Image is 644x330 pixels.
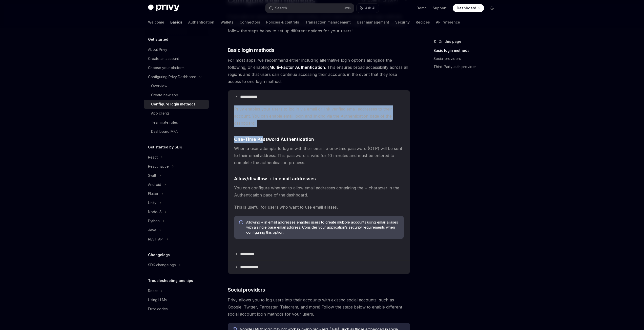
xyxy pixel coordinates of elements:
[148,163,169,169] div: React native
[148,144,182,150] h5: Get started by SDK
[246,220,399,235] span: Allowing + in email addresses enables users to create multiple accounts using email aliases with ...
[269,65,325,70] a: Multi-Factor Authentication
[144,118,209,127] a: Teammate roles
[265,4,354,13] button: Search...CtrlK
[148,209,162,215] div: NodeJS
[234,175,316,182] span: Allow/disallow in email addresses
[305,16,351,28] a: Transaction management
[148,74,196,80] div: Configuring Privy Dashboard
[395,16,410,28] a: Security
[144,91,209,100] a: Create new app
[234,145,404,166] span: When a user attempts to log in with their email, a one-time password (OTP) will be sent to their ...
[188,16,214,28] a: Authentication
[220,16,234,28] a: Wallets
[417,6,427,11] a: Demo
[148,278,193,284] h5: Troubleshooting and tips
[439,38,461,45] span: On this page
[228,47,275,54] span: Basic login methods
[228,90,410,247] details: **** **** *Privy enables your users to log in via email or link verified email addresses to their...
[357,4,379,13] button: Ask AI
[234,204,404,211] span: This is useful for users who want to use email aliases.
[240,16,260,28] a: Connectors
[453,4,484,12] a: Dashboard
[148,262,176,268] div: SDK changelogs
[144,295,209,304] a: Using LLMs
[148,227,156,233] div: Java
[148,36,168,42] h5: Get started
[433,47,500,55] a: Basic login methods
[148,200,156,206] div: Unity
[416,16,430,28] a: Recipes
[144,109,209,118] a: App clients
[148,218,160,224] div: Python
[239,220,244,225] svg: Info
[148,16,164,28] a: Welcome
[151,110,170,116] div: App clients
[151,101,196,107] div: Configure login methods
[234,184,404,199] span: You can configure whether to allow email addresses containing the + character in the Authenticati...
[151,92,178,98] div: Create new app
[144,127,209,136] a: Dashboard MFA
[148,236,163,242] div: REST API
[267,176,273,182] code: +
[151,128,178,135] div: Dashboard MFA
[148,172,156,179] div: Swift
[457,6,476,11] span: Dashboard
[144,54,209,63] a: Create an account
[148,191,158,197] div: Flutter
[148,252,170,258] h5: Changelogs
[170,16,182,28] a: Basics
[144,63,209,72] a: Choose your platform
[144,45,209,54] a: About Privy
[436,16,460,28] a: API reference
[343,6,351,10] span: Ctrl K
[234,136,314,143] span: One-Time Password Authentication
[234,105,404,127] span: Privy enables your users to log in via email or link verified email addresses to their account. Y...
[148,182,161,188] div: Android
[148,47,167,53] div: About Privy
[148,5,179,12] img: dark logo
[228,296,410,318] span: Privy allows you to log users into their accounts with existing social accounts, such as Google, ...
[151,83,167,89] div: Overview
[144,100,209,109] a: Configure login methods
[433,6,447,11] a: Support
[148,65,184,71] div: Choose your platform
[266,16,299,28] a: Policies & controls
[228,286,265,293] span: Social providers
[488,4,496,12] button: Toggle dark mode
[148,297,167,303] div: Using LLMs
[365,6,375,11] span: Ask AI
[148,56,179,62] div: Create an account
[275,5,289,11] div: Search...
[148,288,158,294] div: React
[228,57,410,85] span: For most apps, we recommend either including alternative login options alongside the following, o...
[151,119,178,125] div: Teammate roles
[357,16,389,28] a: User management
[148,306,168,312] div: Error codes
[144,304,209,314] a: Error codes
[144,81,209,91] a: Overview
[433,55,500,63] a: Social providers
[148,154,158,160] div: React
[433,63,500,71] a: Third-Party auth provider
